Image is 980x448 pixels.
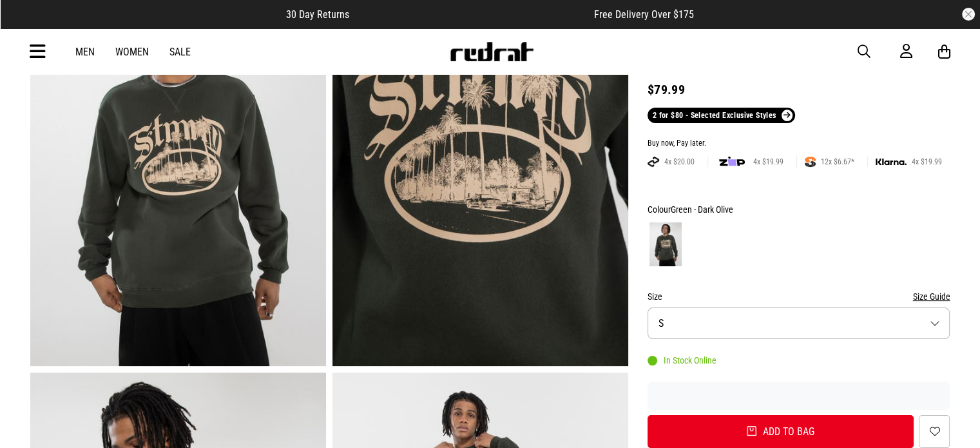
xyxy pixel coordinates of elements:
img: zip [719,155,745,168]
img: AFTERPAY [648,157,659,167]
div: In Stock Online [648,355,716,365]
span: 30 Day Returns [286,8,349,21]
a: 2 for $80 - Selected Exclusive Styles [648,108,795,123]
span: 4x $19.99 [748,157,789,167]
button: S [648,307,950,339]
iframe: Customer reviews powered by Trustpilot [375,8,568,21]
span: 4x $20.00 [659,157,700,167]
button: Add to bag [648,415,914,448]
img: KLARNA [876,159,907,166]
div: $79.99 [648,82,950,97]
span: Green - Dark Olive [671,204,733,215]
span: Free Delivery Over $175 [594,8,694,21]
span: S [658,317,664,329]
img: Green - Dark Olive [649,222,682,266]
span: 12x $6.67* [816,157,860,167]
button: Open LiveChat chat widget [10,5,49,44]
button: Size Guide [912,289,950,304]
div: Buy now, Pay later. [648,139,950,149]
a: Women [115,46,149,58]
div: Colour [648,202,950,217]
a: Sale [169,46,191,58]
div: Size [648,289,950,304]
iframe: Customer reviews powered by Trustpilot [648,389,950,402]
img: Redrat logo [449,42,534,61]
a: Men [75,46,95,58]
span: 4x $19.99 [907,157,947,167]
img: SPLITPAY [805,157,816,167]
